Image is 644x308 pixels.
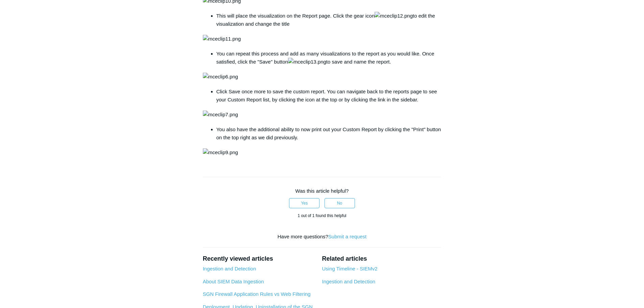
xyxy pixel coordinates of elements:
img: mceclip13.png [288,58,326,66]
a: Submit a request [328,234,366,239]
li: You also have the additional ability to now print out your Custom Report by clicking the "Print" ... [216,125,442,142]
img: mceclip6.png [203,73,238,81]
li: You can repeat this process and add as many visualizations to the report as you would like. Once ... [216,50,442,66]
div: Have more questions? [203,233,442,241]
a: SGN Firewall Application Rules vs Web Filtering [203,291,311,297]
img: mceclip7.png [203,111,238,119]
img: mceclip11.png [203,35,241,43]
span: 1 out of 1 found this helpful [297,213,346,218]
li: Click Save once more to save the custom report. You can navigate back to the reports page to see ... [216,88,442,104]
button: This article was helpful [289,198,319,208]
h2: Related articles [322,254,441,263]
img: mceclip9.png [203,148,238,157]
span: Was this article helpful? [295,188,349,194]
h2: Recently viewed articles [203,254,315,263]
a: About SIEM Data Ingestion [203,279,264,284]
li: This will place the visualization on the Report page. Click the gear icon to edit the visualizati... [216,12,442,28]
a: Ingestion and Detection [322,279,375,284]
img: mceclip12.png [375,12,413,20]
a: Ingestion and Detection [203,266,256,271]
a: Using Timeline - SIEMv2 [322,266,377,271]
button: This article was not helpful [325,198,355,208]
